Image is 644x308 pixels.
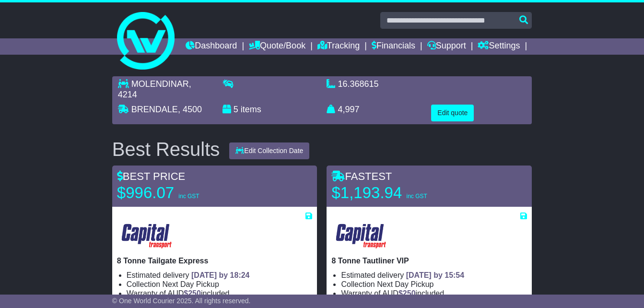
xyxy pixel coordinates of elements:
span: , 4214 [118,79,191,99]
span: items [241,105,261,114]
li: Estimated delivery [341,271,527,280]
span: 4,997 [338,105,360,114]
span: $ [398,289,416,297]
p: $996.07 [117,183,237,202]
span: inc GST [178,193,199,200]
a: Settings [478,38,520,55]
a: Quote/Book [249,38,305,55]
img: CapitalTransport: 8 Tonne Tautliner VIP [331,221,391,251]
li: Collection [341,280,527,289]
span: FASTEST [331,170,392,182]
li: Estimated delivery [127,271,313,280]
span: [DATE] by 18:24 [191,271,250,279]
span: Next Day Pickup [377,280,433,288]
a: Tracking [317,38,360,55]
span: 250 [403,289,416,297]
p: $1,193.94 [331,183,451,202]
li: Warranty of AUD included. [127,289,313,298]
button: Edit quote [431,105,474,121]
span: $ [184,289,201,297]
span: BRENDALE [131,105,178,114]
img: CapitalTransport: 8 Tonne Tailgate Express [117,221,177,251]
p: 8 Tonne Tautliner VIP [331,256,527,265]
div: Best Results [107,139,225,160]
a: Support [427,38,466,55]
span: Next Day Pickup [163,280,219,288]
button: Edit Collection Date [229,142,309,159]
span: [DATE] by 15:54 [406,271,465,279]
a: Dashboard [186,38,237,55]
span: 16.368615 [338,79,379,89]
span: , 4500 [178,105,202,114]
a: Financials [372,38,415,55]
span: © One World Courier 2025. All rights reserved. [112,297,251,305]
span: BEST PRICE [117,170,185,182]
span: MOLENDINAR [131,79,189,89]
p: 8 Tonne Tailgate Express [117,256,313,265]
span: 5 [234,105,238,114]
span: 250 [188,289,201,297]
span: inc GST [406,193,427,200]
li: Warranty of AUD included. [341,289,527,298]
li: Collection [127,280,313,289]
